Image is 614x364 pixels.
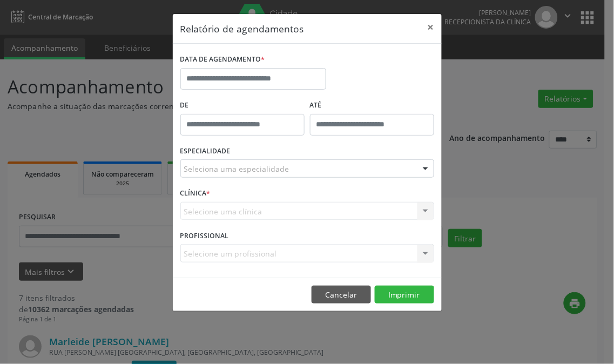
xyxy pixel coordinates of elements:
button: Close [420,14,442,41]
button: Imprimir [375,286,434,304]
label: ESPECIALIDADE [180,143,231,160]
label: CLÍNICA [180,185,211,202]
label: DATA DE AGENDAMENTO [180,51,265,68]
h5: Relatório de agendamentos [180,22,304,36]
label: ATÉ [310,97,434,114]
span: Seleciona uma especialidade [184,163,289,174]
label: De [180,97,305,114]
button: Cancelar [312,286,371,304]
label: PROFISSIONAL [180,227,229,244]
